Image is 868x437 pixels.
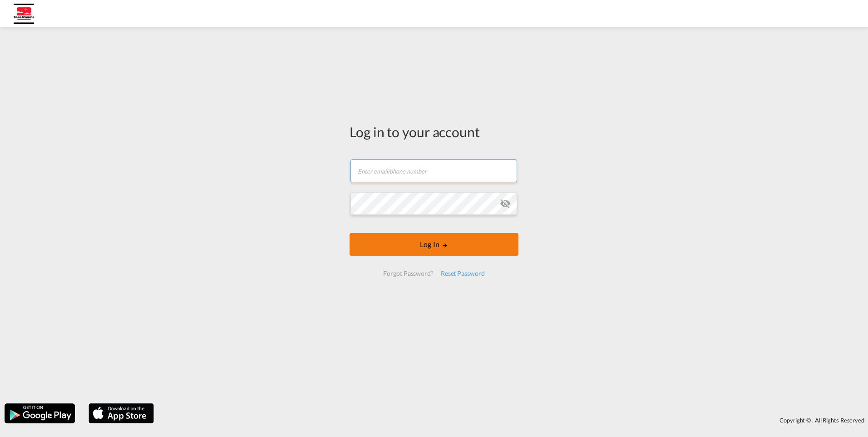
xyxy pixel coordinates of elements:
img: apple.png [88,402,155,424]
md-icon: icon-eye-off [500,198,511,209]
div: Log in to your account [350,122,518,141]
div: Forgot Password? [380,265,437,282]
img: 14889e00a94e11eea43deb41f6cedd1b.jpg [14,4,34,24]
button: LOGIN [350,233,518,256]
img: google.png [4,402,76,424]
div: Reset Password [437,265,488,282]
div: Copyright © . All Rights Reserved [158,412,868,428]
input: Enter email/phone number [350,159,517,182]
